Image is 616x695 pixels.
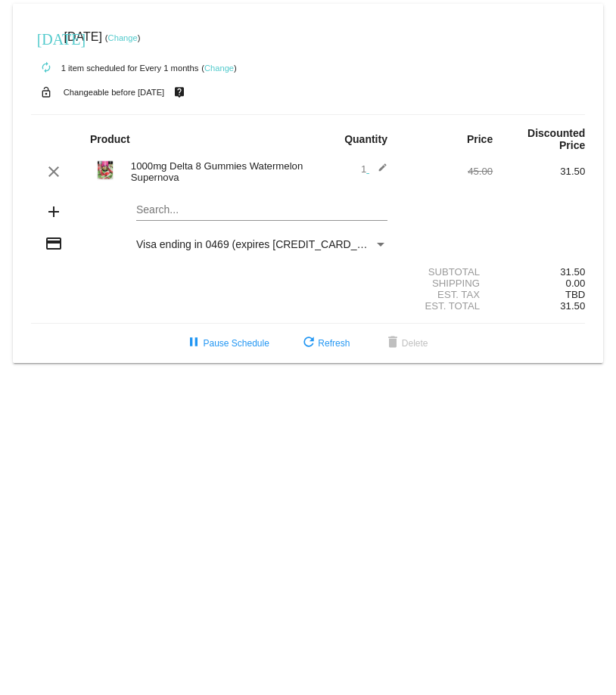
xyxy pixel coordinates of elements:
div: 45.00 [400,166,493,177]
small: ( ) [105,33,141,42]
strong: Product [90,133,130,145]
strong: Quantity [344,133,387,145]
div: 1000mg Delta 8 Gummies Watermelon Supernova [123,160,308,183]
span: TBD [565,289,585,300]
mat-icon: lock_open [37,82,55,102]
a: Change [108,33,138,42]
span: 31.50 [560,300,585,312]
mat-icon: autorenew [37,59,55,77]
img: JustDelta8_Gummies_Slices_WatermelonSupernova_1000mg-1.jpg [90,155,120,185]
mat-icon: edit [369,163,387,181]
mat-select: Payment Method [136,238,387,250]
button: Delete [372,330,440,357]
button: Pause Schedule [173,330,281,357]
span: 0.00 [566,278,586,289]
div: 31.50 [493,266,585,278]
small: ( ) [201,64,237,73]
span: Delete [384,338,428,349]
div: Est. Total [400,300,493,312]
mat-icon: delete [384,334,402,352]
mat-icon: add [45,203,63,221]
span: Refresh [300,338,350,349]
div: Shipping [400,278,493,289]
strong: Price [467,133,493,145]
span: 1 [361,163,387,175]
mat-icon: credit_card [45,234,63,253]
div: 31.50 [493,166,585,177]
button: Refresh [288,330,362,357]
mat-icon: pause [185,334,203,352]
mat-icon: [DATE] [37,29,55,47]
span: Pause Schedule [185,338,269,349]
div: Est. Tax [400,289,493,300]
span: Visa ending in 0469 (expires [CREDIT_CARD_DATA]) [136,238,390,250]
strong: Discounted Price [527,127,585,151]
div: Subtotal [400,266,493,278]
input: Search... [136,204,387,216]
a: Change [204,64,234,73]
span: [DATE] [64,30,102,43]
small: Changeable before [DATE] [64,88,165,97]
mat-icon: clear [45,163,63,181]
mat-icon: refresh [300,334,318,352]
small: 1 item scheduled for Every 1 months [31,64,199,73]
mat-icon: live_help [170,82,188,102]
